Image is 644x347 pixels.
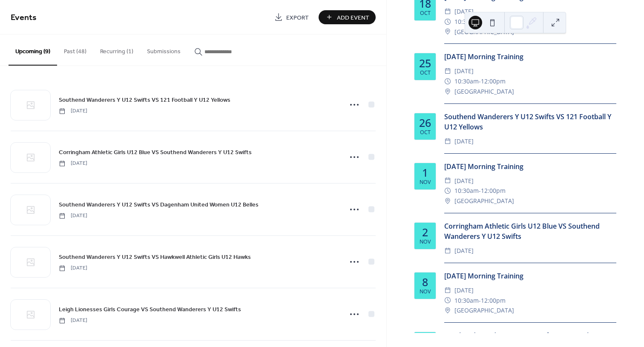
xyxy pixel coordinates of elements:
[59,96,230,105] span: Southend Wanderers Y U12 Swifts VS 121 Football Y U12 Yellows
[444,161,616,172] div: [DATE] Morning Training
[444,186,451,196] div: ​
[454,76,479,86] span: 10:30am
[11,9,37,26] span: Events
[454,196,514,206] span: [GEOGRAPHIC_DATA]
[444,17,451,27] div: ​
[444,221,616,241] div: Corringham Athletic Girls U12 Blue VS Southend Wanderers Y U12 Swifts
[444,76,451,86] div: ​
[420,239,431,245] div: Nov
[481,186,506,196] span: 12:00pm
[479,295,481,306] span: -
[59,212,87,220] span: [DATE]
[59,107,87,115] span: [DATE]
[59,252,251,262] a: Southend Wanderers Y U12 Swifts VS Hawkwell Athletic Girls U12 Hawks
[59,201,259,209] span: Southend Wanderers Y U12 Swifts VS Dagenham United Women U12 Belles
[419,118,431,128] div: 26
[57,34,93,65] button: Past (48)
[454,305,514,315] span: [GEOGRAPHIC_DATA]
[444,52,616,62] div: [DATE] Morning Training
[93,34,140,65] button: Recurring (1)
[444,295,451,306] div: ​
[444,246,451,256] div: ​
[420,180,431,185] div: Nov
[422,277,428,287] div: 8
[59,160,87,167] span: [DATE]
[454,136,474,146] span: [DATE]
[9,34,57,66] button: Upcoming (9)
[454,86,514,97] span: [GEOGRAPHIC_DATA]
[454,27,514,37] span: [GEOGRAPHIC_DATA]
[444,305,451,315] div: ​
[59,305,241,314] span: Leigh Lionesses Girls Courage VS Southend Wanderers Y U12 Swifts
[59,95,230,105] a: Southend Wanderers Y U12 Swifts VS 121 Football Y U12 Yellows
[454,176,474,186] span: [DATE]
[59,304,241,314] a: Leigh Lionesses Girls Courage VS Southend Wanderers Y U12 Swifts
[454,17,479,27] span: 10:30am
[319,10,376,24] button: Add Event
[444,112,616,132] div: Southend Wanderers Y U12 Swifts VS 121 Football Y U12 Yellows
[444,196,451,206] div: ​
[454,246,474,256] span: [DATE]
[337,13,369,22] span: Add Event
[444,86,451,97] div: ​
[286,13,309,22] span: Export
[481,76,506,86] span: 12:00pm
[444,176,451,186] div: ​
[454,66,474,76] span: [DATE]
[479,186,481,196] span: -
[420,130,431,135] div: Oct
[454,285,474,295] span: [DATE]
[59,200,259,209] a: Southend Wanderers Y U12 Swifts VS Dagenham United Women U12 Belles
[420,289,431,295] div: Nov
[59,148,252,157] span: Corringham Athletic Girls U12 Blue VS Southend Wanderers Y U12 Swifts
[420,11,431,16] div: Oct
[59,253,251,262] span: Southend Wanderers Y U12 Swifts VS Hawkwell Athletic Girls U12 Hawks
[444,285,451,295] div: ​
[479,76,481,86] span: -
[59,147,252,157] a: Corringham Athletic Girls U12 Blue VS Southend Wanderers Y U12 Swifts
[422,167,428,178] div: 1
[444,66,451,76] div: ​
[444,6,451,17] div: ​
[268,10,315,24] a: Export
[419,58,431,69] div: 25
[481,295,506,306] span: 12:00pm
[59,264,87,272] span: [DATE]
[444,271,616,281] div: [DATE] Morning Training
[444,27,451,37] div: ​
[422,227,428,238] div: 2
[420,70,431,76] div: Oct
[454,6,474,17] span: [DATE]
[454,295,479,306] span: 10:30am
[59,317,87,324] span: [DATE]
[444,136,451,146] div: ​
[454,186,479,196] span: 10:30am
[140,34,187,65] button: Submissions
